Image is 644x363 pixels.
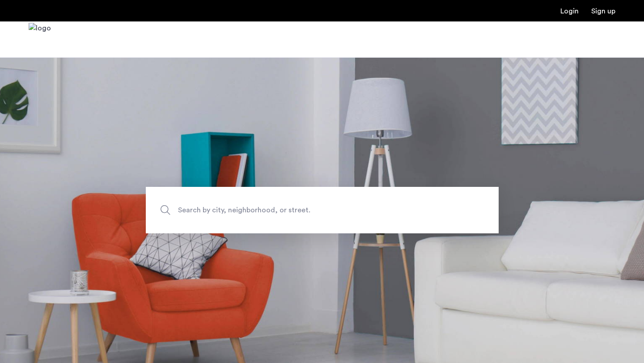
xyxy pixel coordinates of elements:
img: logo [29,23,51,56]
a: Cazamio Logo [29,23,51,56]
a: Registration [591,8,615,15]
span: Search by city, neighborhood, or street. [178,204,425,216]
input: Apartment Search [146,187,499,233]
a: Login [560,8,579,15]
